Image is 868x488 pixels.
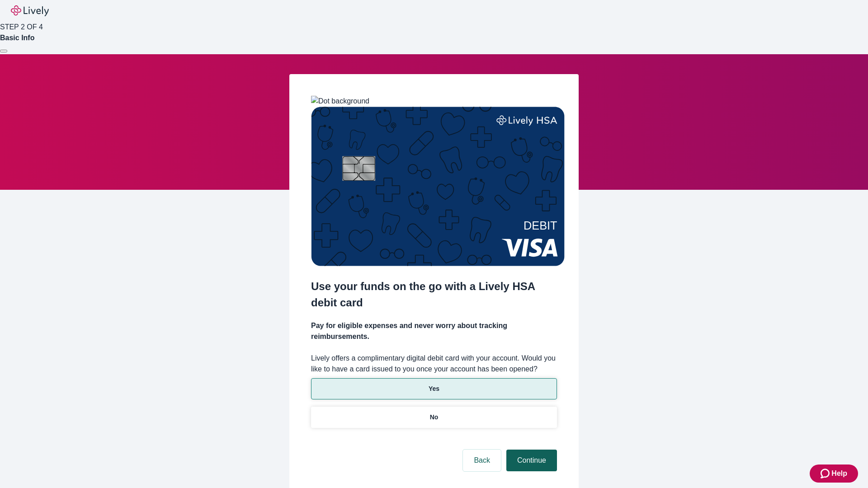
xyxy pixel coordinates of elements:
[311,96,369,107] img: Dot background
[311,353,557,375] label: Lively offers a complimentary digital debit card with your account. Would you like to have a card...
[311,278,557,311] h2: Use your funds on the go with a Lively HSA debit card
[430,413,439,422] p: No
[810,465,858,483] button: Zendesk support iconHelp
[311,107,565,266] img: Debit card
[831,468,847,479] span: Help
[311,378,557,399] button: Yes
[821,468,831,479] svg: Zendesk support icon
[463,450,501,471] button: Back
[311,320,557,342] h4: Pay for eligible expenses and never worry about tracking reimbursements.
[311,407,557,428] button: No
[429,384,439,394] p: Yes
[506,450,557,471] button: Continue
[11,5,49,16] img: Lively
